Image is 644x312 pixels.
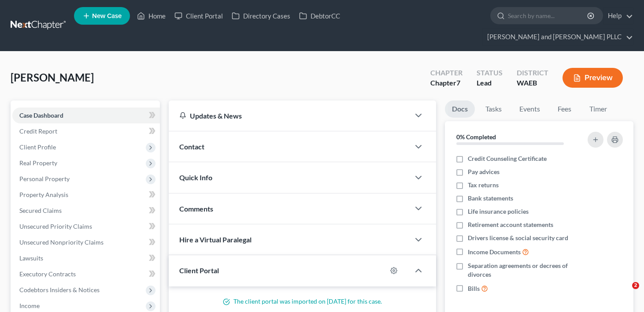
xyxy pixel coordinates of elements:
[295,8,344,24] a: DebtorCC
[468,207,529,216] span: Life insurance policies
[12,123,160,139] a: Credit Report
[12,266,160,282] a: Executory Contracts
[92,13,122,19] span: New Case
[133,8,170,24] a: Home
[179,111,399,120] div: Updates & News
[179,266,219,275] span: Client Portal
[19,127,57,135] span: Credit Report
[12,234,160,250] a: Unsecured Nonpriority Claims
[430,78,463,88] div: Chapter
[19,175,70,182] span: Personal Property
[445,100,475,118] a: Docs
[430,68,463,78] div: Chapter
[508,7,588,24] input: Search by name...
[19,302,40,309] span: Income
[19,270,76,278] span: Executory Contracts
[19,111,63,119] span: Case Dashboard
[170,8,227,24] a: Client Portal
[614,282,635,303] iframe: Intercom live chat
[551,100,579,118] a: Fees
[478,100,509,118] a: Tasks
[12,187,160,203] a: Property Analysis
[19,254,43,262] span: Lawsuits
[19,286,100,293] span: Codebtors Insiders & Notices
[19,223,92,230] span: Unsecured Priority Claims
[179,173,212,182] span: Quick Info
[468,248,521,256] span: Income Documents
[603,8,633,24] a: Help
[456,133,496,141] strong: 0% Completed
[19,159,57,167] span: Real Property
[12,203,160,219] a: Secured Claims
[11,71,94,84] span: [PERSON_NAME]
[19,191,68,198] span: Property Analysis
[12,108,160,123] a: Case Dashboard
[517,78,548,88] div: WAEB
[19,238,104,246] span: Unsecured Nonpriority Claims
[468,154,547,163] span: Credit Counseling Certificate
[19,143,56,151] span: Client Profile
[468,181,499,189] span: Tax returns
[582,100,614,118] a: Timer
[477,68,503,78] div: Status
[468,234,568,242] span: Drivers license & social security card
[179,297,426,306] p: The client portal was imported on [DATE] for this case.
[227,8,295,24] a: Directory Cases
[517,68,548,78] div: District
[477,78,503,88] div: Lead
[12,250,160,266] a: Lawsuits
[179,142,204,151] span: Contact
[632,282,639,289] span: 2
[468,167,500,176] span: Pay advices
[468,261,579,279] span: Separation agreements or decrees of divorces
[179,204,213,213] span: Comments
[563,68,623,88] button: Preview
[12,219,160,234] a: Unsecured Priority Claims
[468,220,553,229] span: Retirement account statements
[468,194,513,203] span: Bank statements
[468,284,480,293] span: Bills
[19,207,62,214] span: Secured Claims
[456,78,460,87] span: 7
[512,100,547,118] a: Events
[179,235,252,244] span: Hire a Virtual Paralegal
[483,29,633,45] a: [PERSON_NAME] and [PERSON_NAME] PLLC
